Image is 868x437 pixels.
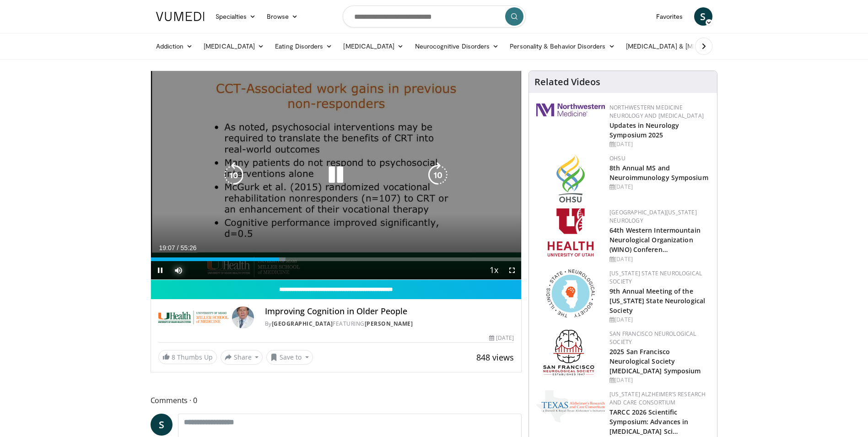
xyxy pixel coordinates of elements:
[159,244,175,251] span: 19:07
[609,408,688,436] a: TARCC 2026 Scientific Symposium: Advances in [MEDICAL_DATA] Sci…
[546,269,595,317] img: 71a8b48c-8850-4916-bbdd-e2f3ccf11ef9.png.150x105_q85_autocrop_double_scale_upscale_version-0.2.png
[476,352,514,363] span: 848 views
[270,37,338,55] a: Eating Disorders
[169,261,188,279] button: Mute
[651,7,689,26] a: Favorites
[410,37,505,55] a: Neurocognitive Disorders
[180,244,196,251] span: 55:26
[151,414,173,436] a: S
[534,76,600,87] h4: Related Videos
[609,121,679,139] a: Updates in Neurology Symposium 2025
[265,306,514,317] h4: Improving Cognition in Older People
[609,316,710,324] div: [DATE]
[265,320,514,328] div: By FEATURING
[221,350,263,365] button: Share
[609,287,705,315] a: 9th Annual Meeting of the [US_STATE] State Neurological Society
[151,37,199,55] a: Addiction
[548,208,593,257] img: f6362829-b0a3-407d-a044-59546adfd345.png.150x105_q85_autocrop_double_scale_upscale_version-0.2.png
[158,306,228,328] img: University of Miami
[620,37,751,55] a: [MEDICAL_DATA] & [MEDICAL_DATA]
[151,257,522,261] div: Progress Bar
[609,208,697,224] a: [GEOGRAPHIC_DATA][US_STATE] Neurology
[232,306,254,328] img: Avatar
[504,37,620,55] a: Personality & Behavior Disorders
[609,255,710,263] div: [DATE]
[177,244,179,251] span: /
[609,164,708,182] a: 8th Annual MS and Neuroimmunology Symposium
[609,140,710,148] div: [DATE]
[609,376,710,384] div: [DATE]
[151,394,522,406] span: Comments 0
[609,269,702,285] a: [US_STATE] State Neurological Society
[272,320,333,328] a: [GEOGRAPHIC_DATA]
[489,334,514,342] div: [DATE]
[198,37,270,55] a: [MEDICAL_DATA]
[609,390,706,406] a: [US_STATE] Alzheimer’s Research and Care Consortium
[151,71,522,280] video-js: Video Player
[556,154,585,202] img: da959c7f-65a6-4fcf-a939-c8c702e0a770.png.150x105_q85_autocrop_double_scale_upscale_version-0.2.png
[365,320,413,328] a: [PERSON_NAME]
[694,7,712,26] a: S
[151,261,169,279] button: Pause
[609,104,704,120] a: Northwestern Medicine Neurology and [MEDICAL_DATA]
[156,12,205,21] img: VuMedi Logo
[609,183,710,191] div: [DATE]
[609,330,696,346] a: San Francisco Neurological Society
[609,226,701,254] a: 64th Western Intermountain Neurological Organization (WINO) Conferen…
[485,261,503,279] button: Playback Rate
[261,7,303,26] a: Browse
[158,350,217,364] a: 8 Thumbs Up
[210,7,262,26] a: Specialties
[536,390,605,422] img: c78a2266-bcdd-4805-b1c2-ade407285ecb.png.150x105_q85_autocrop_double_scale_upscale_version-0.2.png
[503,261,521,279] button: Fullscreen
[536,104,605,116] img: 2a462fb6-9365-492a-ac79-3166a6f924d8.png.150x105_q85_autocrop_double_scale_upscale_version-0.2.jpg
[609,154,625,162] a: OHSU
[338,37,409,55] a: [MEDICAL_DATA]
[543,330,598,378] img: ad8adf1f-d405-434e-aebe-ebf7635c9b5d.png.150x105_q85_autocrop_double_scale_upscale_version-0.2.png
[172,353,175,361] span: 8
[343,5,526,27] input: Search topics, interventions
[266,350,313,365] button: Save to
[609,347,701,375] a: 2025 San Francisco Neurological Society [MEDICAL_DATA] Symposium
